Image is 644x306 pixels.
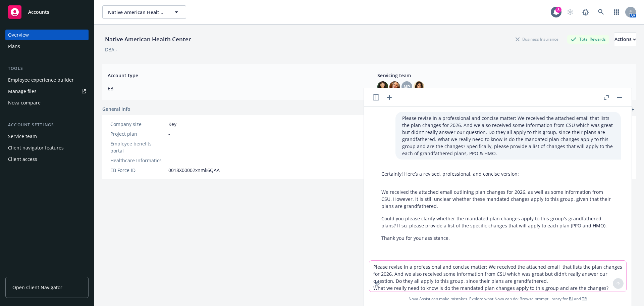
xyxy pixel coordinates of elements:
[8,86,37,97] div: Manage files
[579,5,592,19] a: Report a Bug
[168,167,220,174] span: 0018X00002xnmk6QAA
[108,85,361,92] span: EB
[5,75,89,85] a: Employee experience builder
[102,5,186,19] button: Native American Health Center
[102,105,130,113] span: General info
[110,167,166,174] div: EB Force ID
[108,9,166,16] span: Native American Health Center
[381,188,614,210] p: We received the attached email outlining plan changes for 2026, as well as some information from ...
[381,234,614,242] p: Thank you for your assistance.
[610,5,623,19] a: Switch app
[563,5,577,19] a: Start snowing
[110,140,166,154] div: Employee benefits portal
[567,35,609,43] div: Total Rewards
[168,144,170,151] span: -
[5,65,89,72] div: Tools
[628,105,636,114] a: add
[402,115,614,157] p: Please revise in a professional and concise matter: We received the attached email that lists the...
[168,157,170,164] span: -
[110,121,166,128] div: Company size
[614,33,636,46] button: Actions
[5,122,89,128] div: Account settings
[5,30,89,40] a: Overview
[594,5,608,19] a: Search
[28,9,49,15] span: Accounts
[8,41,20,52] div: Plans
[108,72,361,79] span: Account type
[555,7,561,13] div: 8
[105,46,117,53] div: DBA: -
[582,296,587,302] a: TR
[614,33,636,46] div: Actions
[5,142,89,153] a: Client navigator features
[381,170,614,177] p: Certainly! Here’s a revised, professional, and concise version:
[5,97,89,108] a: Nova compare
[367,292,629,306] span: Nova Assist can make mistakes. Explore what Nova can do: Browse prompt library for and
[414,81,424,92] img: photo
[5,3,89,21] a: Accounts
[389,81,400,92] img: photo
[168,121,176,128] span: Key
[404,83,410,90] span: NP
[512,35,562,43] div: Business Insurance
[381,215,614,229] p: Could you please clarify whether the mandated plan changes apply to this group's grandfathered pl...
[569,296,573,302] a: BI
[377,81,388,92] img: photo
[110,157,166,164] div: Healthcare Informatics
[5,154,89,165] a: Client access
[8,131,37,142] div: Service team
[168,130,170,137] span: -
[8,97,41,108] div: Nova compare
[8,154,37,165] div: Client access
[102,35,194,44] div: Native American Health Center
[110,130,166,137] div: Project plan
[377,72,631,79] span: Servicing team
[8,75,74,85] div: Employee experience builder
[12,284,62,291] span: Open Client Navigator
[5,86,89,97] a: Manage files
[8,30,29,40] div: Overview
[8,142,64,153] div: Client navigator features
[5,41,89,52] a: Plans
[5,131,89,142] a: Service team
